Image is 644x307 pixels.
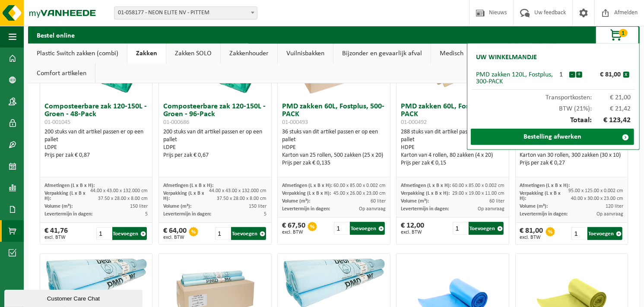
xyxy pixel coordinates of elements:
h3: Composteerbare zak 120-150L - Groen - 96-Pack [163,103,266,126]
span: 60.00 x 85.00 x 0.002 cm [333,183,386,188]
span: Afmetingen (L x B x H): [282,183,332,188]
div: Prijs per zak € 0,135 [282,159,385,167]
div: € 81,00 [520,227,543,240]
span: Levertermijn in dagen: [282,206,330,212]
span: Verpakking (L x B x H): [520,191,561,201]
span: 150 liter [249,204,267,209]
div: € 67,50 [282,222,305,235]
span: 29.00 x 19.00 x 11.00 cm [452,191,504,196]
div: Prijs per zak € 0,67 [163,152,266,159]
span: 60.00 x 85.00 x 0.002 cm [452,183,504,188]
span: Levertermijn in dagen: [520,212,568,217]
div: Karton van 4 rollen, 80 zakken (4 x 20) [401,152,504,159]
div: 1 [553,71,569,78]
span: 150 liter [130,204,148,209]
a: Plastic Switch zakken (combi) [28,44,127,63]
iframe: chat widget [4,288,144,307]
div: Karton van 25 rollen, 500 zakken (25 x 20) [282,152,385,159]
span: Op aanvraag [359,206,386,212]
div: Prijs per zak € 0,27 [520,159,623,167]
span: 60 liter [371,199,386,204]
div: 200 stuks van dit artikel passen er op een pallet [44,128,148,159]
span: Volume (m³): [520,204,548,209]
span: 120 liter [606,204,623,209]
div: Karton van 30 rollen, 300 zakken (30 x 10) [520,152,623,159]
div: 36 stuks van dit artikel passen er op een pallet [282,128,385,167]
div: 288 stuks van dit artikel passen er op een pallet [401,128,504,167]
a: Medisch [431,44,472,63]
span: Verpakking (L x B x H): [401,191,450,196]
span: excl. BTW [282,230,305,235]
span: Volume (m³): [44,204,73,209]
span: Volume (m³): [163,204,191,209]
input: 1 [215,227,230,240]
span: Op aanvraag [478,206,504,212]
input: 1 [571,227,587,240]
span: Afmetingen (L x B x H): [44,183,95,188]
span: Afmetingen (L x B x H): [401,183,451,188]
h2: Bestel online [28,26,83,43]
span: excl. BTW [163,235,187,240]
span: € 21,00 [592,94,631,101]
span: 44.00 x 43.00 x 132.000 cm [209,188,267,193]
div: € 41,76 [44,227,68,240]
button: Toevoegen [469,222,504,235]
div: € 64,00 [163,227,187,240]
span: 37.50 x 28.00 x 8.00 cm [217,196,267,201]
input: 1 [453,222,468,235]
a: Bijzonder en gevaarlijk afval [333,44,431,63]
span: Verpakking (L x B x H): [163,191,204,201]
div: Transportkosten: [472,90,635,101]
div: LDPE [44,144,148,152]
h3: Composteerbare zak 120-150L - Groen - 48-Pack [44,103,148,126]
span: Levertermijn in dagen: [401,206,449,212]
span: excl. BTW [520,235,543,240]
span: Verpakking (L x B x H): [282,191,331,196]
div: HDPE [401,144,504,152]
span: 5 [264,212,267,217]
button: Toevoegen [350,222,385,235]
h3: PMD zakken 60L, Fostplus, 80-PACK [401,103,504,126]
button: 1 [596,26,639,44]
div: HDPE [282,144,385,152]
span: 01-058177 - NEON ELITE NV - PITTEM [114,6,257,19]
span: 44.00 x 43.00 x 132.000 cm [90,188,148,193]
button: x [623,72,629,78]
span: € 21,42 [592,105,631,112]
button: - [569,72,575,78]
a: Bestelling afwerken [471,129,634,145]
span: 01-000493 [282,119,308,126]
span: 45.00 x 26.00 x 23.00 cm [333,191,386,196]
a: Zakken [127,44,166,63]
span: 01-000686 [163,119,189,126]
a: Zakkenhouder [221,44,277,63]
span: Afmetingen (L x B x H): [520,183,570,188]
span: Op aanvraag [596,212,623,217]
button: Toevoegen [231,227,266,240]
a: Zakken SOLO [166,44,220,63]
input: 1 [96,227,111,240]
span: Verpakking (L x B x H): [44,191,86,201]
div: LDPE [163,144,266,152]
span: 01-058177 - NEON ELITE NV - PITTEM [114,7,257,19]
span: excl. BTW [401,230,424,235]
div: Prijs per zak € 0,87 [44,152,148,159]
h2: Uw winkelmandje [472,48,541,67]
span: Volume (m³): [282,199,310,204]
span: € 123,42 [592,117,631,124]
button: + [576,72,582,78]
span: Volume (m³): [401,199,429,204]
span: excl. BTW [44,235,68,240]
div: Prijs per zak € 0,15 [401,159,504,167]
div: 200 stuks van dit artikel passen er op een pallet [163,128,266,159]
div: BTW (21%): [472,101,635,112]
span: 40.00 x 30.00 x 23.00 cm [571,196,623,201]
div: Totaal: [472,112,635,129]
span: 01-000492 [401,119,427,126]
a: Comfort artikelen [28,63,95,83]
span: 95.00 x 125.00 x 0.002 cm [568,188,623,193]
div: € 12,00 [401,222,424,235]
a: Vuilnisbakken [278,44,333,63]
span: 5 [145,212,148,217]
h3: PMD zakken 60L, Fostplus, 500-PACK [282,103,385,126]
